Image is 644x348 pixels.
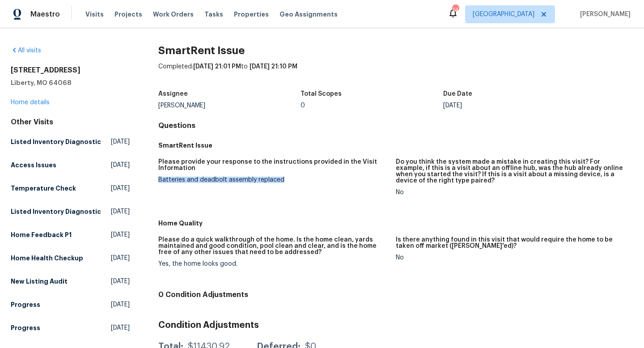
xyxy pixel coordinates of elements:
h5: SmartRent Issue [158,141,633,150]
h2: [STREET_ADDRESS] [11,66,130,75]
a: Home Health Checkup[DATE] [11,250,130,266]
div: Completed: to [158,62,633,85]
span: [DATE] [111,323,130,332]
span: Tasks [204,11,223,17]
h5: New Listing Audit [11,277,68,286]
a: Home details [11,99,50,106]
h5: Temperature Check [11,184,76,193]
span: [DATE] [111,254,130,263]
a: Access Issues[DATE] [11,157,130,173]
a: Temperature Check[DATE] [11,180,130,196]
span: [DATE] [111,277,130,286]
h5: Home Feedback P1 [11,230,72,239]
h5: Due Date [443,91,472,97]
span: Maestro [30,10,60,19]
span: [GEOGRAPHIC_DATA] [473,10,534,19]
span: [DATE] [111,184,130,193]
h4: 0 Condition Adjustments [158,290,633,299]
a: Home Feedback P1[DATE] [11,227,130,243]
h5: Is there anything found in this visit that would require the home to be taken off market ([PERSON... [396,237,626,249]
div: [PERSON_NAME] [158,102,301,109]
span: [DATE] [111,207,130,216]
h5: Access Issues [11,161,56,170]
h5: Progress [11,300,40,309]
span: [DATE] [111,300,130,309]
span: [DATE] 21:10 PM [250,64,297,70]
a: Progress[DATE] [11,297,130,313]
h3: Condition Adjustments [158,321,633,330]
h4: Questions [158,121,633,130]
h5: Progress [11,323,40,332]
h5: Please provide your response to the instructions provided in the Visit Information [158,159,389,171]
span: Work Orders [153,10,194,19]
div: No [396,255,626,261]
div: Other Visits [11,118,130,127]
span: Projects [114,10,142,19]
div: 0 [301,102,443,109]
h2: SmartRent Issue [158,46,633,55]
span: [PERSON_NAME] [576,10,631,19]
a: New Listing Audit[DATE] [11,273,130,289]
h5: Total Scopes [301,91,342,97]
h5: Assignee [158,91,188,97]
div: Batteries and deadbolt assembly replaced [158,177,389,183]
span: [DATE] 21:01 PM [193,64,241,70]
a: Listed Inventory Diagnostic[DATE] [11,204,130,220]
h5: Please do a quick walkthrough of the home. Is the home clean, yards maintained and good condition... [158,237,389,255]
span: [DATE] [111,161,130,170]
a: Progress[DATE] [11,320,130,336]
div: Yes, the home looks good. [158,261,389,267]
a: Listed Inventory Diagnostic[DATE] [11,134,130,150]
div: [DATE] [443,102,586,109]
h5: Liberty, MO 64068 [11,78,130,87]
h5: Listed Inventory Diagnostic [11,137,101,146]
span: [DATE] [111,137,130,146]
div: 14 [452,5,458,14]
span: Geo Assignments [280,10,338,19]
span: Properties [234,10,269,19]
h5: Home Health Checkup [11,254,83,263]
div: No [396,189,626,195]
span: Visits [85,10,104,19]
h5: Home Quality [158,219,633,228]
a: All visits [11,47,41,54]
span: [DATE] [111,230,130,239]
h5: Listed Inventory Diagnostic [11,207,101,216]
h5: Do you think the system made a mistake in creating this visit? For example, if this is a visit ab... [396,159,626,184]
